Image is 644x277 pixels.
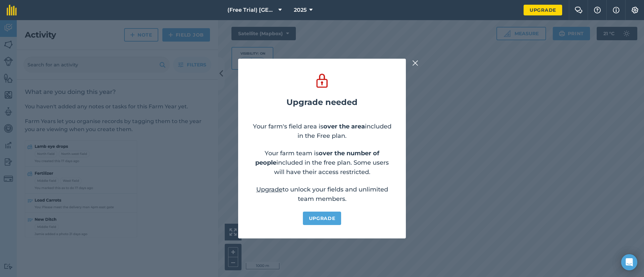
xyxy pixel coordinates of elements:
strong: over the number of people [255,150,379,166]
img: Two speech bubbles overlapping with the left bubble in the forefront [575,7,583,13]
p: Your farm's field area is included in the Free plan. [252,122,392,141]
img: fieldmargin Logo [7,5,17,15]
a: Upgrade [524,5,562,15]
p: Your farm team is included in the free plan. Some users will have their access restricted. [252,149,392,177]
h2: Upgrade needed [286,98,358,107]
strong: over the area [323,123,365,130]
span: 2025 [294,6,307,14]
div: Open Intercom Messenger [621,254,637,270]
img: svg+xml;base64,PHN2ZyB4bWxucz0iaHR0cDovL3d3dy53My5vcmcvMjAwMC9zdmciIHdpZHRoPSIyMiIgaGVpZ2h0PSIzMC... [412,59,418,67]
img: svg+xml;base64,PHN2ZyB4bWxucz0iaHR0cDovL3d3dy53My5vcmcvMjAwMC9zdmciIHdpZHRoPSIxNyIgaGVpZ2h0PSIxNy... [613,6,620,14]
span: (Free Trial) [GEOGRAPHIC_DATA] Farming [227,6,276,14]
img: A question mark icon [593,7,601,13]
a: Upgrade [256,186,282,193]
img: A cog icon [631,7,639,13]
a: Upgrade [303,212,341,225]
p: to unlock your fields and unlimited team members. [252,185,392,204]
